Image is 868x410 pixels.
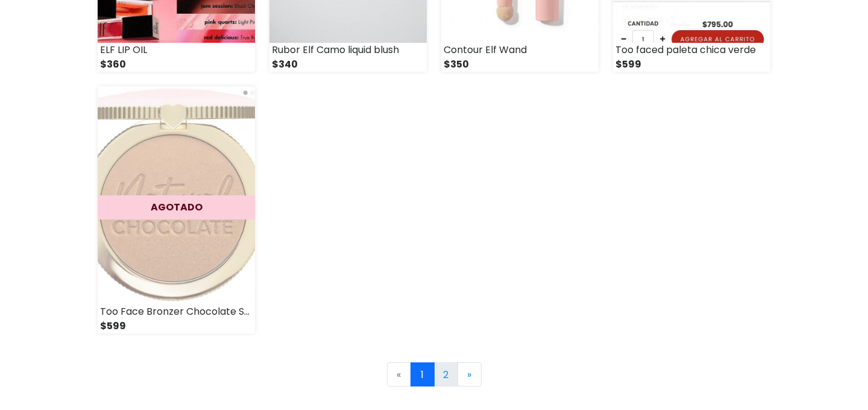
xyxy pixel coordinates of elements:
[434,362,458,386] a: 2
[98,43,255,57] div: ELF LIP OIL
[98,86,255,333] a: AGOTADO Too Face Bronzer Chocolate Soleil Natural 7g. $599
[410,362,435,386] a: 1
[441,43,599,57] div: Contour Elf Wand
[98,362,770,386] nav: Page navigation
[458,362,482,386] a: Next
[98,86,255,304] img: small_1694017578601.jpeg
[467,368,471,382] span: »
[269,43,427,57] div: Rubor Elf Camo liquid blush
[613,43,770,57] div: Too faced paleta chica verde
[98,319,255,333] div: $599
[98,57,255,72] div: $360
[269,57,427,72] div: $340
[98,304,255,319] div: Too Face Bronzer Chocolate Soleil Natural 7g.
[98,195,255,219] div: AGOTADO
[613,57,770,72] div: $599
[441,57,599,72] div: $350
